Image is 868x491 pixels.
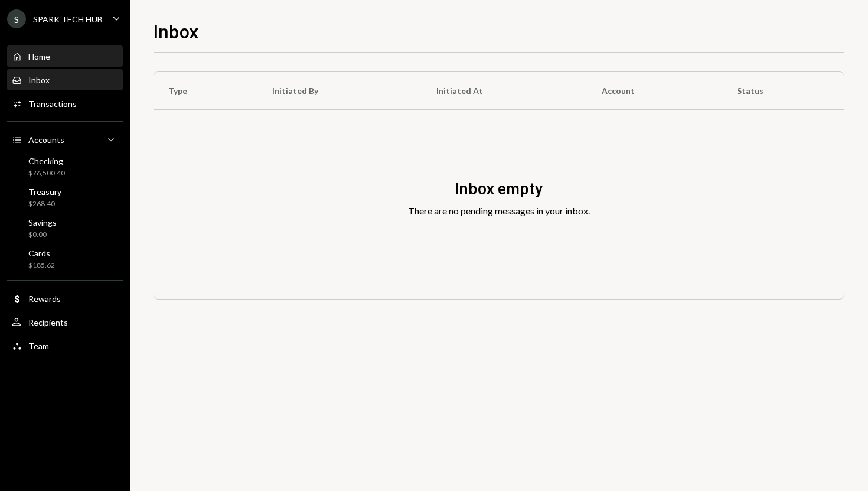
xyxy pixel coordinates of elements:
div: $268.40 [28,199,61,209]
a: Cards$185.62 [7,245,123,273]
div: Home [28,51,50,61]
a: Treasury$268.40 [7,183,123,212]
div: SPARK TECH HUB [33,14,103,24]
h1: Inbox [154,19,199,43]
a: Savings$0.00 [7,214,123,242]
a: Recipients [7,311,123,333]
div: Team [28,341,49,351]
div: $0.00 [28,230,57,240]
th: Initiated By [258,72,422,110]
div: There are no pending messages in your inbox. [408,204,590,218]
div: Rewards [28,294,61,304]
div: $185.62 [28,261,55,271]
div: Recipients [28,317,68,327]
div: S [7,9,26,28]
th: Type [154,72,258,110]
div: Treasury [28,187,61,197]
a: Transactions [7,93,123,114]
a: Rewards [7,288,123,309]
a: Accounts [7,129,123,150]
th: Initiated At [422,72,588,110]
div: Checking [28,156,65,166]
div: Savings [28,217,57,227]
div: $76,500.40 [28,168,65,178]
div: Inbox empty [455,177,543,200]
a: Home [7,45,123,67]
a: Inbox [7,69,123,90]
div: Inbox [28,75,50,85]
th: Account [588,72,723,110]
th: Status [723,72,844,110]
a: Checking$76,500.40 [7,152,123,181]
div: Accounts [28,135,64,145]
a: Team [7,335,123,356]
div: Cards [28,248,55,258]
div: Transactions [28,99,77,109]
